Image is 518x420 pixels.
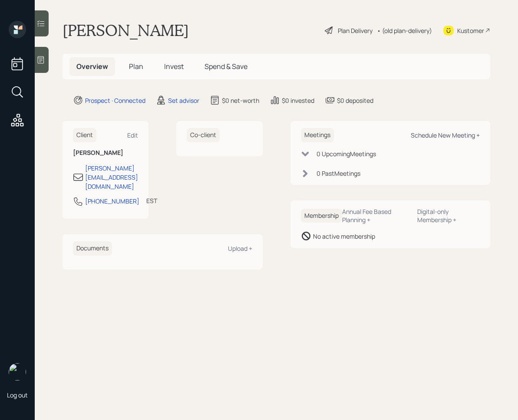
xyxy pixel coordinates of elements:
div: $0 deposited [337,96,373,105]
span: Invest [164,62,184,71]
div: Set advisor [168,96,199,105]
h1: [PERSON_NAME] [63,21,189,40]
div: [PHONE_NUMBER] [85,197,139,206]
div: $0 invested [282,96,314,105]
div: Annual Fee Based Planning + [342,207,411,224]
span: Spend & Save [205,62,247,71]
h6: [PERSON_NAME] [73,149,138,157]
div: 0 Past Meeting s [317,169,360,178]
h6: Client [73,128,96,142]
div: Plan Delivery [338,26,373,35]
div: Prospect · Connected [85,96,145,105]
div: 0 Upcoming Meeting s [317,149,376,158]
div: Log out [7,391,28,399]
span: Overview [76,62,108,71]
div: [PERSON_NAME][EMAIL_ADDRESS][DOMAIN_NAME] [85,164,138,191]
h6: Documents [73,241,112,256]
div: EST [146,196,157,205]
div: Upload + [228,244,252,253]
h6: Co-client [187,128,220,142]
div: Schedule New Meeting + [411,131,480,139]
img: retirable_logo.png [9,363,26,381]
div: $0 net-worth [222,96,259,105]
div: Digital-only Membership + [417,207,480,224]
div: • (old plan-delivery) [377,26,432,35]
h6: Meetings [301,128,334,142]
div: Kustomer [457,26,484,35]
span: Plan [129,62,143,71]
div: Edit [127,131,138,139]
h6: Membership [301,209,342,223]
div: No active membership [313,232,375,241]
